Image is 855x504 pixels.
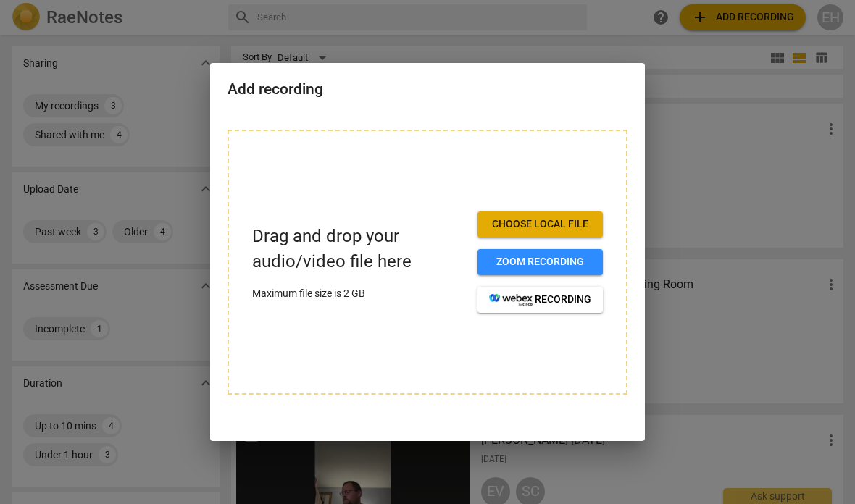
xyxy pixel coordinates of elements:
span: recording [489,293,591,307]
button: Choose local file [477,211,603,238]
button: Zoom recording [477,249,603,275]
h2: Add recording [228,80,627,98]
span: Zoom recording [489,255,591,269]
p: Drag and drop your audio/video file here [252,224,466,274]
span: Choose local file [489,217,591,232]
button: recording [477,287,603,313]
p: Maximum file size is 2 GB [252,286,466,301]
